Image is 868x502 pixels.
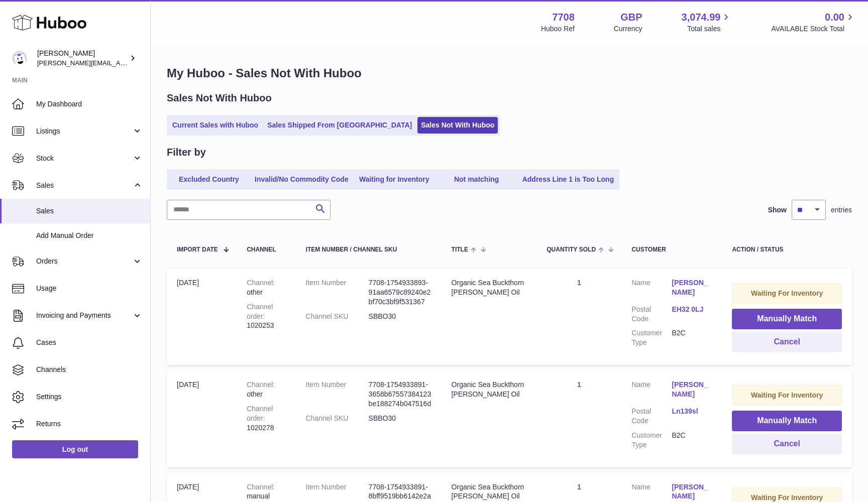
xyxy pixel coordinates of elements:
a: Current Sales with Huboo [169,117,262,134]
dd: SBBO30 [369,312,431,321]
a: [PERSON_NAME] [672,380,712,399]
strong: Waiting For Inventory [751,391,823,399]
span: Listings [36,127,132,136]
td: [DATE] [167,370,237,467]
strong: Channel order [247,405,273,422]
td: [DATE] [167,268,237,365]
a: Waiting for Inventory [354,171,435,188]
span: Title [452,246,468,253]
dd: SBBO30 [369,414,431,423]
span: Total sales [687,24,732,34]
strong: Channel [247,483,275,491]
a: [PERSON_NAME] [672,278,712,297]
div: [PERSON_NAME] [37,49,128,68]
a: Ln139sl [672,407,712,416]
strong: 7708 [552,11,575,24]
span: Import date [177,246,218,253]
a: 1 [577,483,581,491]
button: Manually Match [732,411,842,431]
a: Log out [12,440,138,458]
a: Invalid/No Commodity Code [251,171,352,188]
span: Invoicing and Payments [36,311,132,320]
span: Usage [36,284,143,293]
dt: Postal Code [631,305,672,324]
strong: Channel order [247,303,273,320]
img: victor@erbology.co [12,51,27,66]
dt: Channel SKU [306,414,369,423]
a: Excluded Country [169,171,249,188]
div: Organic Sea Buckthorn [PERSON_NAME] Oil [452,278,527,297]
div: Customer [631,246,712,253]
h1: My Huboo - Sales Not With Huboo [167,65,852,81]
h2: Filter by [167,146,206,159]
dt: Item Number [306,380,369,409]
span: Sales [36,181,132,190]
span: Channels [36,365,143,374]
div: Organic Sea Buckthorn [PERSON_NAME] Oil [452,380,527,399]
a: Sales Not With Huboo [417,117,498,134]
a: 0.00 AVAILABLE Stock Total [771,11,856,34]
dt: Customer Type [631,328,672,347]
div: Organic Sea Buckthorn [PERSON_NAME] Oil [452,482,527,501]
dd: 7708-1754933891-3658b67557384123be188274b047516d [369,380,431,409]
span: My Dashboard [36,99,143,109]
span: [PERSON_NAME][EMAIL_ADDRESS][DOMAIN_NAME] [37,59,201,67]
a: 1 [577,279,581,287]
span: Returns [36,419,143,429]
span: Add Manual Order [36,231,143,240]
div: manual [247,482,285,501]
a: 1 [577,381,581,389]
a: Sales Shipped From [GEOGRAPHIC_DATA] [264,117,415,134]
span: Quantity Sold [547,246,596,253]
span: AVAILABLE Stock Total [771,24,856,34]
a: EH32 0LJ [672,305,712,314]
button: Manually Match [732,309,842,329]
label: Show [768,205,787,215]
a: Address Line 1 is Too Long [519,171,618,188]
dt: Name [631,278,672,300]
dd: 7708-1754933893-91aa6579c89240e2bf70c3bf9f531367 [369,278,431,307]
strong: GBP [620,11,642,24]
span: Cases [36,338,143,347]
strong: Waiting For Inventory [751,493,823,501]
div: other [247,278,285,297]
div: Channel [247,246,285,253]
dt: Name [631,380,672,402]
dt: Item Number [306,278,369,307]
div: Item Number / Channel SKU [306,246,431,253]
dt: Customer Type [631,431,672,450]
div: Action / Status [732,246,842,253]
a: [PERSON_NAME] [672,482,712,501]
a: Not matching [437,171,517,188]
strong: Channel [247,279,275,287]
div: 1020278 [247,404,285,433]
dt: Postal Code [631,407,672,426]
button: Cancel [732,332,842,352]
strong: Waiting For Inventory [751,289,823,297]
a: 3,074.99 Total sales [682,11,732,34]
span: Stock [36,154,132,163]
span: Sales [36,206,143,216]
dt: Channel SKU [306,312,369,321]
strong: Channel [247,381,275,389]
h2: Sales Not With Huboo [167,91,272,105]
span: entries [831,205,852,215]
span: Settings [36,392,143,402]
div: other [247,380,285,399]
button: Cancel [732,434,842,454]
dd: B2C [672,431,712,450]
span: 3,074.99 [682,11,721,24]
span: Orders [36,257,132,266]
span: 0.00 [825,11,844,24]
div: Currency [614,24,642,34]
dd: B2C [672,328,712,347]
div: 1020253 [247,302,285,331]
div: Huboo Ref [541,24,575,34]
